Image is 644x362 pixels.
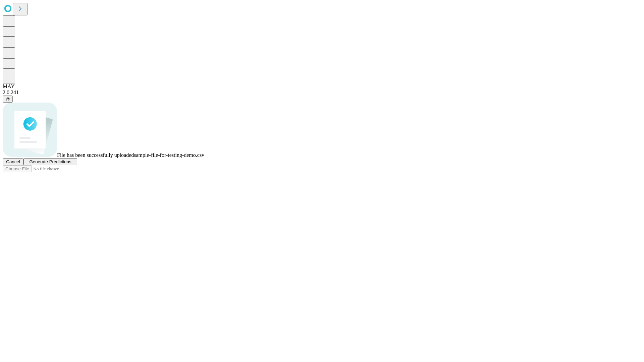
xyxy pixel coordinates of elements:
span: Cancel [6,159,20,164]
button: Generate Predictions [23,158,77,165]
button: Cancel [3,158,23,165]
span: Generate Predictions [29,159,71,164]
div: 2.0.241 [3,89,641,96]
div: MAY [3,83,641,89]
span: sample-file-for-testing-demo.csv [134,152,204,158]
span: @ [5,97,10,102]
button: @ [3,96,13,103]
span: File has been successfully uploaded [57,152,134,158]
